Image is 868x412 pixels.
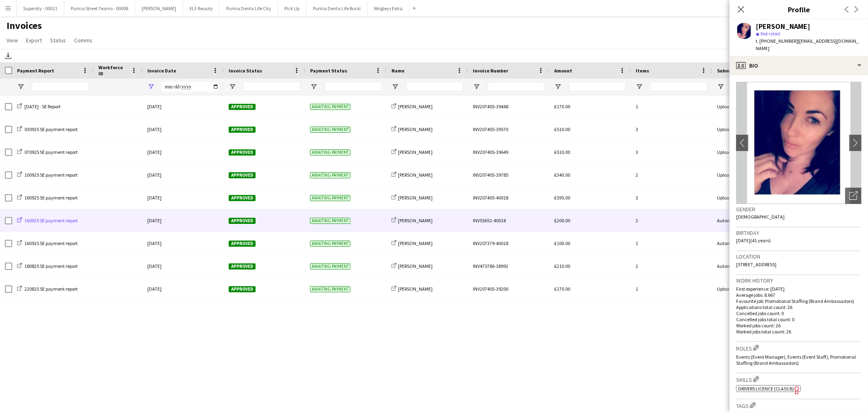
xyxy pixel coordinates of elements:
div: [DATE] [142,255,224,277]
button: Pick Up [278,0,306,16]
div: Upload [712,95,794,118]
span: Awaiting payment [310,104,350,110]
div: INV207405-39570 [468,118,549,140]
button: Purina Denta Life City [220,0,278,16]
div: Upload [712,186,794,209]
div: Bio [730,56,868,75]
span: £210.00 [554,263,570,269]
div: Automatic [712,209,794,232]
div: [DATE] [142,186,224,209]
a: Status [47,35,69,46]
span: Status [50,37,66,44]
span: [STREET_ADDRESS] [736,261,776,267]
div: [DATE] [142,164,224,186]
span: 070925 SE payment report [24,149,78,155]
a: 160925 SE payment report [17,240,78,246]
div: [DATE] [142,118,224,140]
div: INV207405-40018 [468,186,549,209]
input: Amount Filter Input [569,82,626,92]
span: [PERSON_NAME] [398,149,433,155]
div: 3 [631,118,712,140]
div: 2 [631,255,712,277]
div: 1 [631,232,712,254]
div: 1 [631,278,712,300]
span: [PERSON_NAME] [398,263,433,269]
span: t. [PHONE_NUMBER] [756,38,798,44]
div: Open photos pop-in [845,188,861,204]
div: Upload [712,141,794,163]
div: Upload [712,278,794,300]
span: Approved [229,195,256,201]
input: Items Filter Input [650,82,707,92]
span: Awaiting payment [310,195,350,201]
span: Export [26,37,42,44]
span: Drivers Licence (Class B) [738,386,794,392]
span: Workforce ID [98,64,128,77]
h3: Roles [736,344,861,352]
p: Applications total count: 26 [736,304,861,310]
span: [DATE] - SE Report [24,103,61,110]
h3: Birthday [736,229,861,237]
div: INV475786-38992 [468,255,549,277]
button: Purina Denta Life Rural [306,0,367,16]
span: Events (Event Manager), Events (Event Staff), Promotional Staffing (Brand Ambassadors) [736,354,856,366]
span: Amount [554,68,572,74]
a: 100925 SE payment report [17,172,78,178]
button: ELF Beauty [183,0,220,16]
div: [DATE] [142,95,224,118]
button: Open Filter Menu [391,83,399,90]
button: Open Filter Menu [17,83,24,90]
p: Worked jobs total count: 26 [736,329,861,335]
span: Approved [229,104,256,110]
div: INV55651-40018 [468,209,549,232]
div: INV207405-39200 [468,278,549,300]
div: INV207405-39649 [468,141,549,163]
span: £100.00 [554,240,570,246]
a: [DATE] - SE Report [17,103,61,110]
span: Awaiting payment [310,286,350,292]
span: 100925 SE payment report [24,172,78,178]
span: [PERSON_NAME] [398,126,433,132]
img: Crew avatar or photo [736,82,861,204]
app-action-btn: Download [3,51,13,61]
button: Purina Street Teams - 00008 [64,0,135,16]
span: [PERSON_NAME] [398,286,433,292]
span: | [EMAIL_ADDRESS][DOMAIN_NAME] [756,38,859,51]
p: Worked jobs count: 26 [736,322,861,329]
span: Approved [229,263,256,270]
p: Average jobs: 8.667 [736,292,861,298]
div: INV207405-39448 [468,95,549,118]
span: £510.00 [554,149,570,155]
span: £170.00 [554,286,570,292]
div: [DATE] [142,278,224,300]
span: [DATE] (41 years) [736,237,771,243]
a: 070925 SE payment report [17,149,78,155]
button: Open Filter Menu [310,83,317,90]
div: [DATE] [142,232,224,254]
div: INV207379-40018 [468,232,549,254]
button: Open Filter Menu [229,83,236,90]
h3: Work history [736,277,861,284]
span: £170.00 [554,103,570,110]
span: Items [636,68,649,74]
span: Approved [229,172,256,178]
span: Awaiting payment [310,241,350,247]
span: Approved [229,127,256,133]
span: [PERSON_NAME] [398,217,433,224]
div: Automatic [712,232,794,254]
h3: Gender [736,206,861,213]
p: Favourite job: Promotional Staffing (Brand Ambassadors) [736,298,861,304]
div: [DATE] [142,141,224,163]
div: 2 [631,164,712,186]
button: Open Filter Menu [554,83,562,90]
button: Open Filter Menu [636,83,643,90]
input: Invoice Number Filter Input [488,82,544,92]
div: [PERSON_NAME] [756,23,810,30]
div: Upload [712,118,794,140]
span: Invoice Number [473,68,508,74]
span: £200.00 [554,217,570,224]
span: Comms [74,37,92,44]
span: Not rated [761,31,780,37]
a: 160925 SE payment report [17,195,78,201]
span: Approved [229,286,256,292]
